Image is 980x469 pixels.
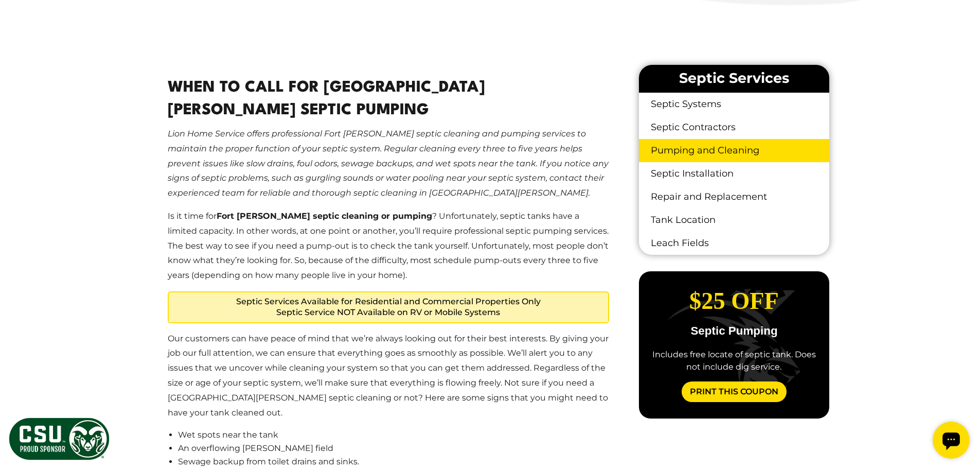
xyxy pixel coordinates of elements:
[168,209,610,283] p: Is it time for ? Unfortunately, septic tanks have a limited capacity. In other words, at one poin...
[168,77,610,123] h2: When To Call For [GEOGRAPHIC_DATA][PERSON_NAME] Septic Pumping
[168,332,610,421] p: Our customers can have peace of mind that we’re always looking out for their best interests. By g...
[639,209,829,232] a: Tank Location
[4,4,41,41] div: Open chat widget
[178,442,610,455] li: An overflowing [PERSON_NAME] field
[178,428,610,442] li: Wet spots near the tank
[639,139,829,162] a: Pumping and Cleaning
[8,416,111,461] img: CSU Sponsor Badge
[689,288,779,314] span: $25 Off
[639,116,829,139] a: Septic Contractors
[639,65,829,93] li: Septic Services
[682,381,787,402] a: Print This Coupon
[639,185,829,209] a: Repair and Replacement
[639,162,829,185] a: Septic Installation
[173,297,604,307] span: Septic Services Available for Residential and Commercial Properties Only
[647,325,821,337] p: Septic Pumping
[639,93,829,116] a: Septic Systems
[168,129,609,198] em: Lion Home Service offers professional Fort [PERSON_NAME] septic cleaning and pumping services to ...
[647,349,821,373] div: Includes free locate of septic tank. Does not include dig service.
[173,307,604,318] span: Septic Service NOT Available on RV or Mobile Systems
[178,455,610,468] li: Sewage backup from toilet drains and sinks.
[639,232,829,255] a: Leach Fields
[217,211,432,221] strong: Fort [PERSON_NAME] septic cleaning or pumping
